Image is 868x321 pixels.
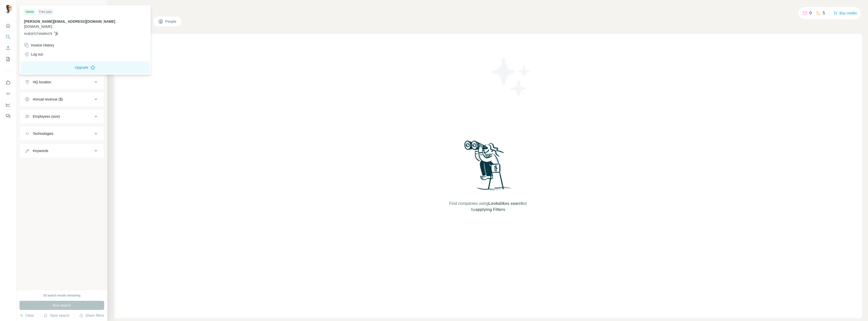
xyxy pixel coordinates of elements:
[88,3,107,11] button: Hide
[489,201,524,206] span: Lookalikes search
[20,61,150,73] button: Upgrade
[4,5,12,13] img: Avatar
[4,43,12,53] button: Enrich CSV
[24,9,36,15] div: Admin
[448,201,528,213] span: Find companies using or by
[4,89,12,98] button: Use Surfe API
[33,114,60,119] div: Employees (size)
[116,19,117,23] span: .
[165,19,177,24] span: People
[79,313,104,318] button: Share filters
[24,24,52,29] span: [DOMAIN_NAME]
[33,97,63,102] div: Annual revenue ($)
[19,5,35,9] div: New search
[24,19,115,23] span: [PERSON_NAME][EMAIL_ADDRESS][DOMAIN_NAME]
[43,293,80,298] div: 30 search results remaining
[20,145,104,157] button: Keywords
[20,93,104,105] button: Annual revenue ($)
[4,78,12,87] button: Use Surfe on LinkedIn
[20,128,104,140] button: Technologies
[462,139,514,195] img: Surfe Illustration - Woman searching with binoculars
[475,207,505,212] span: applying Filters
[33,131,53,136] div: Technologies
[24,43,54,48] div: Invoice History
[488,54,534,100] img: Surfe Illustration - Stars
[833,10,857,17] button: Buy credits
[24,52,43,57] div: Log out
[20,110,104,122] button: Employees (size)
[19,313,34,318] button: Clear
[4,32,12,41] button: Search
[20,76,104,88] button: HQ location
[4,55,12,64] button: My lists
[4,111,12,120] button: Feedback
[4,21,12,30] button: Quick start
[24,32,52,36] span: HUBSPOT49485479
[44,313,69,318] button: Save search
[823,10,825,16] p: 5
[809,10,812,16] p: 0
[4,100,12,109] button: Dashboard
[114,6,862,13] h4: Search
[33,80,51,85] div: HQ location
[38,9,53,15] div: Free plan
[33,148,48,153] div: Keywords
